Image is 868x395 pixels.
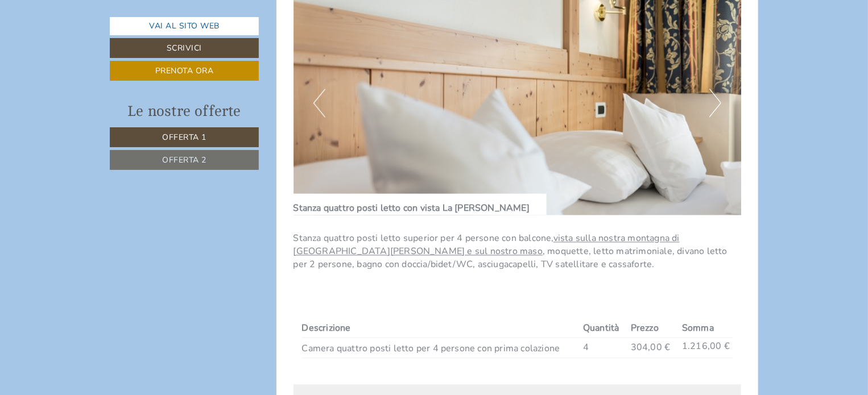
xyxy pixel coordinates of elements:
[162,155,206,165] span: Offerta 2
[110,101,259,122] div: Le nostre offerte
[626,320,677,338] th: Prezzo
[200,9,247,28] div: lunedì
[302,338,579,359] td: Camera quattro posti letto per 4 persone con prima colazione
[390,300,449,319] button: Invia
[9,31,182,65] div: Buon giorno, come possiamo aiutarla?
[110,17,259,35] a: Vai al sito web
[302,320,579,338] th: Descrizione
[17,55,176,63] small: 15:05
[677,320,733,338] th: Somma
[578,320,626,338] th: Quantità
[162,132,206,143] span: Offerta 1
[294,232,680,258] u: vista sulla nostra montagna di [GEOGRAPHIC_DATA][PERSON_NAME] e sul nostro maso
[110,38,259,58] a: Scrivici
[313,89,325,118] button: Previous
[709,89,721,118] button: Next
[110,61,259,81] a: Prenota ora
[294,232,742,272] p: Stanza quattro posti letto superior per 4 persone con balcone, , moquette, letto matrimoniale, di...
[294,194,547,215] div: Stanza quattro posti letto con vista La [PERSON_NAME]
[677,338,733,359] td: 1.216,00 €
[631,342,671,354] span: 304,00 €
[17,33,176,42] div: Hotel Ciasa Rü [PERSON_NAME] - Authentic view
[578,338,626,359] td: 4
